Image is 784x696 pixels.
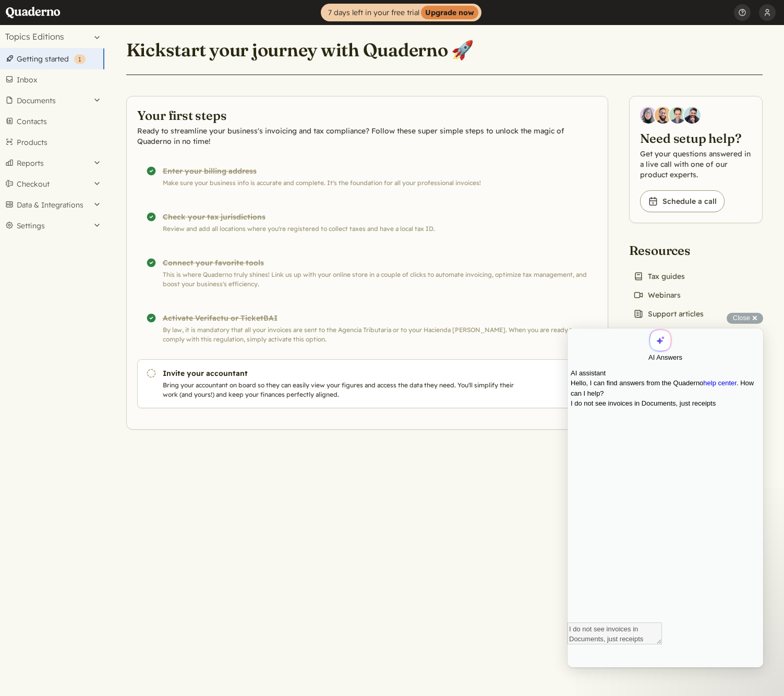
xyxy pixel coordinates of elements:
h3: Invite your accountant [163,368,518,378]
h2: Need setup help? [640,130,752,146]
iframe: Help Scout Beacon - Live Chat, Contact Form, and Knowledge Base [568,328,763,667]
span: Close [733,314,750,322]
p: Bring your accountant on board so they can easily view your figures and access the data they need... [163,381,518,399]
h1: Kickstart your journey with Quaderno 🚀 [126,39,474,62]
a: Webinars [629,288,685,302]
a: Support articles [629,307,708,321]
button: Close [727,313,763,324]
span: 1 [78,55,81,63]
a: 7 days left in your free trialUpgrade now [321,4,481,21]
p: Get your questions answered in a live call with one of our product experts. [640,149,752,180]
a: Schedule a call [640,190,725,212]
h2: Your first steps [137,107,597,124]
p: Ready to streamline your business's invoicing and tax compliance? Follow these super simple steps... [137,126,597,146]
a: Invite your accountant Bring your accountant on board so they can easily view your figures and ac... [137,359,597,408]
img: Diana Carrasco, Account Executive at Quaderno [640,107,657,124]
img: Ivo Oltmans, Business Developer at Quaderno [669,107,686,124]
a: Contact support [629,325,708,340]
strong: Upgrade now [421,6,478,19]
a: Tax guides [629,269,689,284]
img: Jairo Fumero, Account Executive at Quaderno [655,107,671,124]
img: Javier Rubio, DevRel at Quaderno [684,107,701,124]
h2: Resources [629,242,708,259]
